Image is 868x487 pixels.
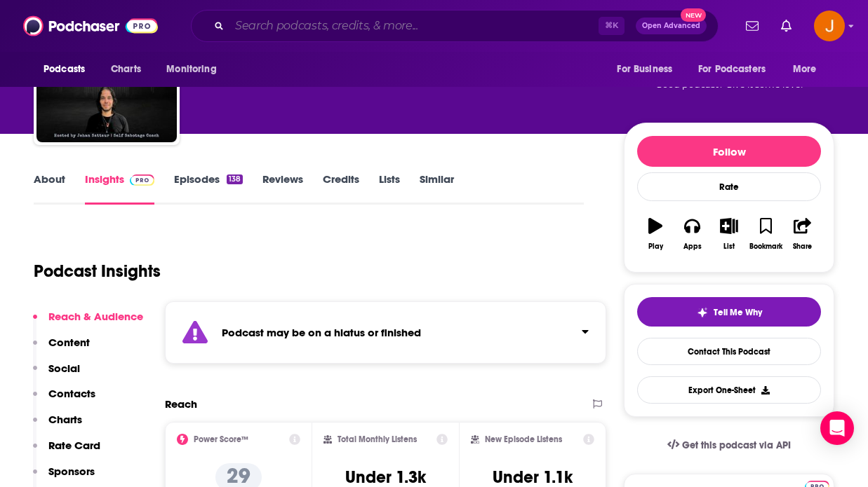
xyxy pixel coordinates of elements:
button: Social [33,362,80,387]
a: Contact This Podcast [637,338,821,365]
button: Show profile menu [814,11,845,41]
a: Lists [379,172,400,205]
div: Play [648,242,663,251]
button: Follow [637,136,821,167]
span: For Business [617,60,672,79]
button: Charts [33,413,82,439]
button: open menu [783,56,834,83]
div: List [723,242,735,251]
a: Get this podcast via API [656,428,802,462]
button: Export One-Sheet [637,376,821,404]
h2: Reach [165,397,197,411]
a: Show notifications dropdown [775,14,797,38]
button: List [711,209,747,259]
p: Social [48,362,80,375]
a: Show notifications dropdown [740,14,764,38]
button: open menu [689,56,786,83]
span: ⌘ K [599,17,625,35]
span: Open Advanced [642,22,700,29]
div: Rate [637,172,821,201]
div: Search podcasts, credits, & more... [191,10,719,42]
span: More [793,60,817,79]
a: Charts [102,56,149,83]
p: Charts [48,413,82,426]
div: Share [793,242,812,251]
a: About [34,172,65,205]
button: Play [637,209,674,259]
a: Similar [420,172,454,205]
p: Content [48,336,90,349]
div: 138 [227,174,243,184]
p: Contacts [48,387,95,400]
button: open menu [156,56,234,83]
h2: Total Monthly Listens [338,434,417,444]
img: tell me why sparkle [697,307,708,318]
span: Charts [111,60,141,79]
span: Tell Me Why [714,307,762,318]
button: tell me why sparkleTell Me Why [637,297,821,327]
button: Reach & Audience [33,310,143,336]
button: open menu [607,56,690,83]
button: Bookmark [747,209,784,259]
input: Search podcasts, credits, & more... [229,15,599,37]
span: Monitoring [166,60,216,79]
p: Rate Card [48,439,100,452]
button: Rate Card [33,439,100,465]
div: Bookmark [749,242,782,251]
a: Episodes138 [174,172,243,205]
span: New [681,8,706,22]
button: Open AdvancedNew [636,18,707,34]
span: For Podcasters [698,60,766,79]
strong: Podcast may be on a hiatus or finished [222,326,421,339]
button: Share [784,209,821,259]
h2: Power Score™ [194,434,248,444]
img: Podchaser Pro [130,174,154,186]
span: Get this podcast via API [682,439,791,451]
a: Reviews [262,172,303,205]
p: Reach & Audience [48,310,143,323]
a: Credits [323,172,359,205]
p: Sponsors [48,465,95,478]
button: Apps [674,209,710,259]
button: Contacts [33,387,95,413]
span: Logged in as justine87181 [814,11,845,41]
button: Content [33,336,90,362]
img: Podchaser - Follow, Share and Rate Podcasts [23,13,158,39]
img: User Profile [814,11,845,41]
div: Apps [683,242,702,251]
h1: Podcast Insights [34,261,161,282]
h2: New Episode Listens [485,434,562,444]
div: Open Intercom Messenger [820,411,854,445]
button: open menu [34,56,103,83]
span: Podcasts [44,60,85,79]
section: Click to expand status details [165,301,606,364]
a: InsightsPodchaser Pro [85,172,154,205]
